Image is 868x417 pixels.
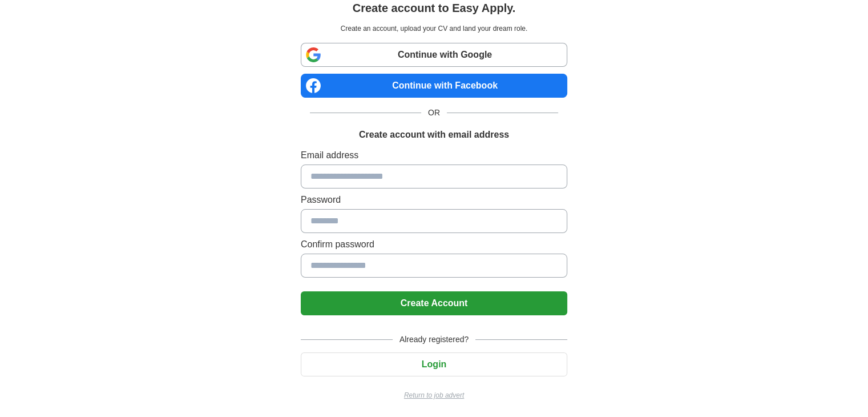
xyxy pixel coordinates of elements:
[301,390,567,400] a: Return to job advert
[301,43,567,67] a: Continue with Google
[359,128,509,142] h1: Create account with email address
[303,23,565,34] p: Create an account, upload your CV and land your dream role.
[301,352,567,376] button: Login
[301,359,567,369] a: Login
[301,238,567,251] label: Confirm password
[301,74,567,98] a: Continue with Facebook
[301,291,567,315] button: Create Account
[393,334,475,346] span: Already registered?
[421,107,447,119] span: OR
[301,193,567,207] label: Password
[301,149,567,162] label: Email address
